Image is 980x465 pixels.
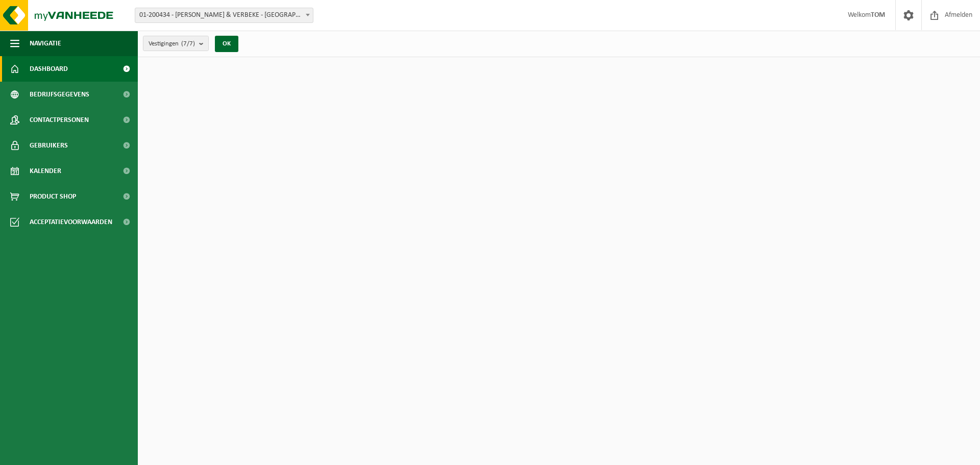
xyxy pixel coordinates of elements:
[30,209,112,235] span: Acceptatievoorwaarden
[181,40,195,47] count: (7/7)
[215,36,238,52] button: OK
[135,8,313,22] span: 01-200434 - VULSTEKE & VERBEKE - POPERINGE
[30,56,68,82] span: Dashboard
[30,82,89,107] span: Bedrijfsgegevens
[871,11,885,19] strong: TOM
[30,158,61,184] span: Kalender
[149,36,195,52] span: Vestigingen
[30,107,89,133] span: Contactpersonen
[30,31,61,56] span: Navigatie
[143,36,209,51] button: Vestigingen(7/7)
[135,8,313,23] span: 01-200434 - VULSTEKE & VERBEKE - POPERINGE
[30,184,76,209] span: Product Shop
[30,133,68,158] span: Gebruikers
